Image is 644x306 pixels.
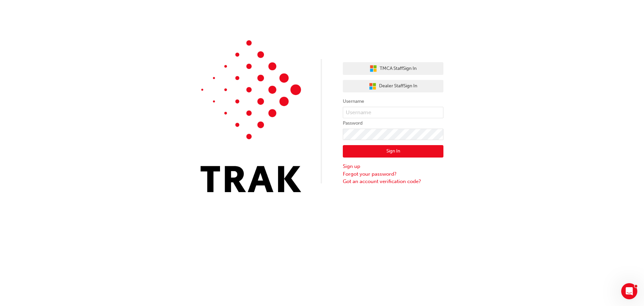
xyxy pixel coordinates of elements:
iframe: Intercom live chat [621,283,637,299]
button: Dealer StaffSign In [343,80,443,93]
input: Username [343,107,443,118]
span: TMCA Staff Sign In [380,65,417,73]
label: Username [343,97,443,105]
a: Forgot your password? [343,170,443,178]
a: Sign up [343,163,443,170]
span: Dealer Staff Sign In [379,82,417,90]
button: TMCA StaffSign In [343,62,443,75]
img: Trak [201,40,301,192]
button: Sign In [343,145,443,158]
label: Password [343,119,443,127]
a: Got an account verification code? [343,178,443,185]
